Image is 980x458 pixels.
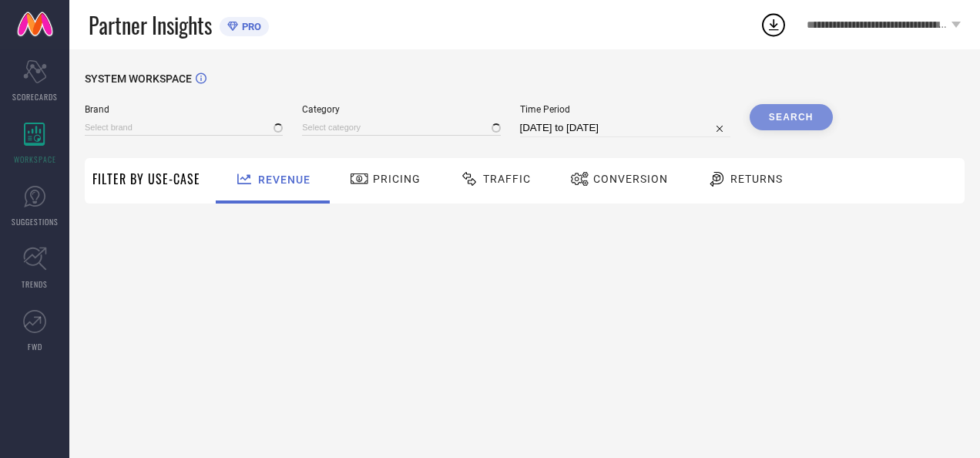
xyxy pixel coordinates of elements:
span: TRENDS [22,278,48,290]
span: Returns [730,173,783,185]
div: Open download list [760,11,787,39]
span: PRO [238,21,261,32]
span: SUGGESTIONS [12,216,59,227]
span: Brand [85,104,283,115]
span: WORKSPACE [14,153,56,165]
input: Select time period [520,119,730,137]
span: FWD [28,341,42,352]
span: SCORECARDS [12,91,58,103]
span: Partner Insights [89,9,212,41]
span: Time Period [520,104,730,115]
span: SYSTEM WORKSPACE [85,72,192,85]
span: Pricing [373,173,421,185]
span: Category [302,104,500,115]
input: Select category [302,120,500,136]
input: Select brand [85,120,283,136]
span: Traffic [483,173,531,185]
span: Conversion [593,173,668,185]
span: Filter By Use-Case [92,170,200,188]
span: Revenue [258,173,310,186]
